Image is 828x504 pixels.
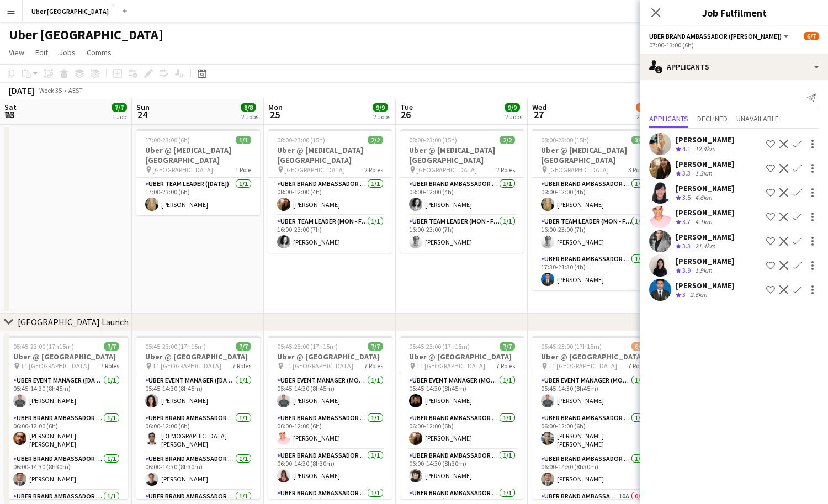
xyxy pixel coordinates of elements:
span: 08:00-23:00 (15h) [541,136,589,144]
span: 9/9 [373,103,388,112]
span: 05:45-23:00 (17h15m) [409,342,470,351]
app-job-card: 08:00-23:00 (15h)2/2Uber @ [MEDICAL_DATA][GEOGRAPHIC_DATA] [GEOGRAPHIC_DATA]2 RolesUBER Brand Amb... [268,129,392,253]
span: T1 [GEOGRAPHIC_DATA] [284,362,353,370]
span: 3.7 [682,217,691,226]
app-card-role: UBER Brand Ambassador ([PERSON_NAME])1/106:00-14:30 (8h30m)[PERSON_NAME] [268,449,392,487]
a: Jobs [55,45,80,60]
span: 26 [399,108,413,121]
span: 23 [3,108,17,121]
span: 24 [135,108,150,121]
app-job-card: 08:00-23:00 (15h)2/2Uber @ [MEDICAL_DATA][GEOGRAPHIC_DATA] [GEOGRAPHIC_DATA]2 RolesUBER Brand Amb... [400,129,524,253]
span: 7 Roles [628,362,647,370]
div: 2 Jobs [241,113,258,121]
span: 3 [682,290,686,299]
span: 05:45-23:00 (17h15m) [277,342,338,351]
span: 05:45-23:00 (17h15m) [13,342,74,351]
h3: Uber @ [MEDICAL_DATA][GEOGRAPHIC_DATA] [400,145,524,165]
span: 2 Roles [364,166,383,174]
span: 1/1 [236,136,251,144]
button: UBER Brand Ambassador ([PERSON_NAME]) [649,32,790,40]
span: 3 Roles [628,166,647,174]
app-card-role: UBER Brand Ambassador ([PERSON_NAME])1/117:30-21:30 (4h)[PERSON_NAME] [532,253,656,290]
h3: Uber @ [GEOGRAPHIC_DATA] [4,352,128,362]
span: Week 35 [36,86,64,94]
span: 25 [267,108,283,121]
span: Mon [268,102,283,112]
div: 1.9km [693,266,714,275]
span: Tue [400,102,413,112]
a: View [4,45,29,60]
span: 7/7 [112,103,127,112]
div: AEST [68,86,83,94]
span: Applicants [649,115,688,123]
div: [DATE] [9,85,34,96]
app-job-card: 05:45-23:00 (17h15m)7/7Uber @ [GEOGRAPHIC_DATA] T1 [GEOGRAPHIC_DATA]7 RolesUBER Event Manager (Mo... [400,336,524,499]
button: Uber [GEOGRAPHIC_DATA] [23,1,118,22]
span: T1 [GEOGRAPHIC_DATA] [152,362,221,370]
span: Edit [35,47,48,57]
span: T1 [GEOGRAPHIC_DATA] [548,362,617,370]
span: [GEOGRAPHIC_DATA] [548,166,609,174]
h3: Uber @ [GEOGRAPHIC_DATA] [136,352,260,362]
span: [GEOGRAPHIC_DATA] [416,166,477,174]
span: 6/7 [804,32,819,40]
app-card-role: UBER Brand Ambassador ([PERSON_NAME])1/108:00-12:00 (4h)[PERSON_NAME] [268,178,392,215]
app-job-card: 05:45-23:00 (17h15m)7/7Uber @ [GEOGRAPHIC_DATA] T1 [GEOGRAPHIC_DATA]7 RolesUBER Event Manager ([D... [136,336,260,499]
span: 05:45-23:00 (17h15m) [145,342,206,351]
div: 4.1km [693,217,714,227]
app-card-role: UBER Event Manager (Mon - Fri)1/105:45-14:30 (8h45m)[PERSON_NAME] [400,374,524,412]
div: 2 Jobs [636,113,654,121]
span: 2 Roles [496,166,515,174]
span: Wed [532,102,546,112]
span: 6/7 [631,342,647,351]
span: Unavailable [736,115,779,123]
div: 17:00-23:00 (6h)1/1Uber @ [MEDICAL_DATA][GEOGRAPHIC_DATA] [GEOGRAPHIC_DATA]1 RoleUber Team Leader... [136,129,260,215]
span: 3.5 [682,193,691,201]
app-card-role: Uber Team Leader (Mon - Fri)1/116:00-23:00 (7h)[PERSON_NAME] [532,215,656,253]
div: [PERSON_NAME] [676,135,734,145]
app-card-role: Uber Team Leader ([DATE])1/117:00-23:00 (6h)[PERSON_NAME] [136,178,260,215]
h3: Job Fulfilment [640,6,828,20]
h1: Uber [GEOGRAPHIC_DATA] [9,26,163,43]
span: T1 [GEOGRAPHIC_DATA] [20,362,89,370]
div: 07:00-13:00 (6h) [649,41,819,49]
span: T1 [GEOGRAPHIC_DATA] [416,362,485,370]
app-card-role: UBER Brand Ambassador ([PERSON_NAME])1/106:00-12:00 (6h)[PERSON_NAME] [PERSON_NAME] [532,412,656,453]
div: 4.6km [693,193,714,203]
app-card-role: UBER Brand Ambassador ([DATE])1/106:00-12:00 (6h)[PERSON_NAME] [PERSON_NAME] [4,412,128,453]
div: [PERSON_NAME] [676,183,734,193]
span: 08:00-23:00 (15h) [409,136,457,144]
span: 2/2 [368,136,383,144]
app-card-role: UBER Brand Ambassador ([PERSON_NAME])1/108:00-12:00 (4h)[PERSON_NAME] [400,178,524,215]
h3: Uber @ [GEOGRAPHIC_DATA] [268,352,392,362]
app-card-role: UBER Brand Ambassador ([DATE])1/106:00-14:30 (8h30m)[PERSON_NAME] [136,453,260,490]
span: 7/7 [368,342,383,351]
span: 7/7 [236,342,251,351]
span: Declined [697,115,728,123]
span: Sat [4,102,17,112]
div: 05:45-23:00 (17h15m)7/7Uber @ [GEOGRAPHIC_DATA] T1 [GEOGRAPHIC_DATA]7 RolesUBER Event Manager ([D... [4,336,128,499]
span: Jobs [59,47,76,57]
span: Sun [136,102,150,112]
div: [PERSON_NAME] [676,159,734,169]
div: 2.6km [688,290,709,300]
app-card-role: UBER Brand Ambassador ([DATE])1/106:00-12:00 (6h)[DEMOGRAPHIC_DATA][PERSON_NAME] [136,412,260,453]
app-card-role: UBER Event Manager ([DATE])1/105:45-14:30 (8h45m)[PERSON_NAME] [4,374,128,412]
app-card-role: UBER Brand Ambassador ([PERSON_NAME])1/106:00-12:00 (6h)[PERSON_NAME] [400,412,524,449]
h3: Uber @ [MEDICAL_DATA][GEOGRAPHIC_DATA] [268,145,392,165]
span: 7/7 [104,342,119,351]
div: 12.4km [693,145,718,154]
div: [GEOGRAPHIC_DATA] Launch [18,316,129,327]
a: Comms [82,45,116,60]
span: 7 Roles [496,362,515,370]
app-card-role: UBER Brand Ambassador ([PERSON_NAME])1/106:00-12:00 (6h)[PERSON_NAME] [268,412,392,449]
app-card-role: UBER Brand Ambassador ([PERSON_NAME])1/106:00-14:30 (8h30m)[PERSON_NAME] [532,453,656,490]
span: [GEOGRAPHIC_DATA] [284,166,345,174]
span: 2/2 [500,136,515,144]
span: 1 Role [235,166,251,174]
span: 08:00-23:00 (15h) [277,136,325,144]
div: Applicants [640,54,828,80]
span: 4.1 [682,145,691,153]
